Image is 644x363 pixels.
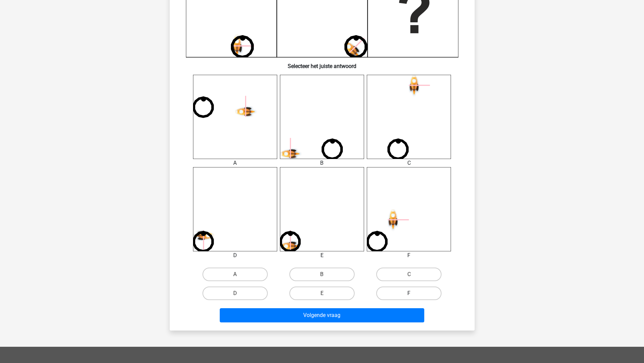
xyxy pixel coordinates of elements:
label: F [376,287,442,300]
button: Volgende vraag [220,308,424,322]
label: C [376,268,442,281]
div: F [362,251,456,259]
label: B [289,268,355,281]
div: C [362,159,456,167]
div: E [275,251,369,259]
div: B [275,159,369,167]
label: A [202,268,268,281]
div: D [188,251,282,259]
label: D [202,287,268,300]
h6: Selecteer het juiste antwoord [181,58,464,69]
label: E [289,287,355,300]
div: A [188,159,282,167]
